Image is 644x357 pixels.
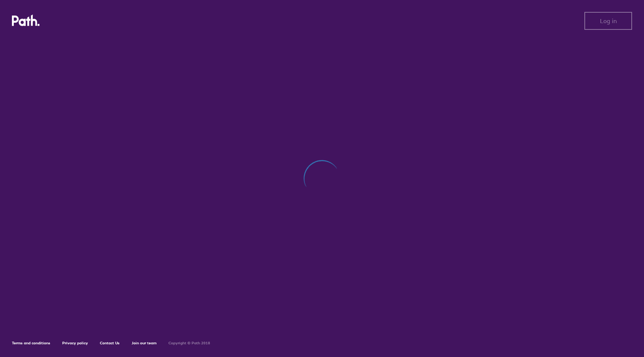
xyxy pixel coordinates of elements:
[132,341,157,345] a: Join our team
[100,341,120,345] a: Contact Us
[12,341,50,345] a: Terms and conditions
[600,18,617,24] span: Log in
[168,341,210,345] h6: Copyright © Path 2018
[584,12,632,30] button: Log in
[62,341,88,345] a: Privacy policy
